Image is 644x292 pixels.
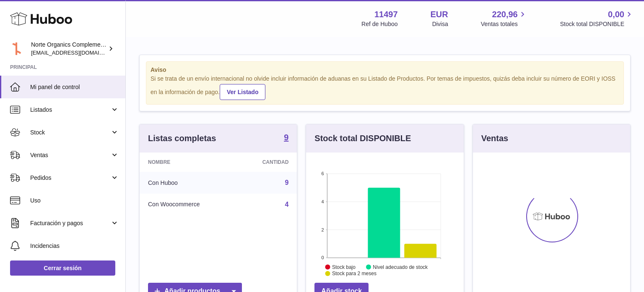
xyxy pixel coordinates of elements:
div: Si se trata de un envío internacional no olvide incluir información de aduanas en su Listado de P... [151,75,619,100]
span: 220,96 [492,9,518,20]
strong: 11497 [374,9,398,20]
div: Norte Organics Complementos Alimenticios S.L. [31,41,106,57]
div: Ref de Huboo [361,20,397,28]
span: 0,00 [608,9,624,20]
span: Stock total DISPONIBLE [560,20,634,28]
text: Stock bajo [332,264,356,270]
td: Con Huboo [140,172,236,194]
a: 9 [284,133,288,143]
span: Ventas totales [481,20,527,28]
h3: Stock total DISPONIBLE [314,133,411,144]
text: 4 [322,199,324,204]
a: Cerrar sesión [10,260,115,276]
th: Cantidad [236,153,297,172]
span: Mi panel de control [30,83,119,91]
a: 9 [285,179,288,186]
span: Listados [30,106,110,114]
span: Stock [30,129,110,137]
a: Ver Listado [220,84,265,100]
a: 220,96 Ventas totales [481,9,527,28]
h3: Listas completas [148,133,216,144]
div: Divisa [432,20,448,28]
span: Incidencias [30,242,119,250]
th: Nombre [140,153,236,172]
text: Stock para 2 meses [332,271,377,276]
span: Uso [30,197,119,205]
span: Facturación y pagos [30,219,110,227]
text: Nivel adecuado de stock [373,264,428,270]
a: 0,00 Stock total DISPONIBLE [560,9,634,28]
strong: EUR [431,9,448,20]
td: Con Woocommerce [140,194,236,216]
h3: Ventas [481,133,508,144]
strong: Aviso [151,66,619,74]
span: Ventas [30,151,110,159]
text: 0 [322,255,324,260]
text: 6 [322,171,324,176]
span: Pedidos [30,174,110,182]
strong: 9 [284,133,288,142]
a: 4 [285,201,288,208]
img: internalAdmin-11497@internal.huboo.com [10,42,23,55]
span: [EMAIL_ADDRESS][DOMAIN_NAME] [31,49,123,56]
text: 2 [322,227,324,232]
